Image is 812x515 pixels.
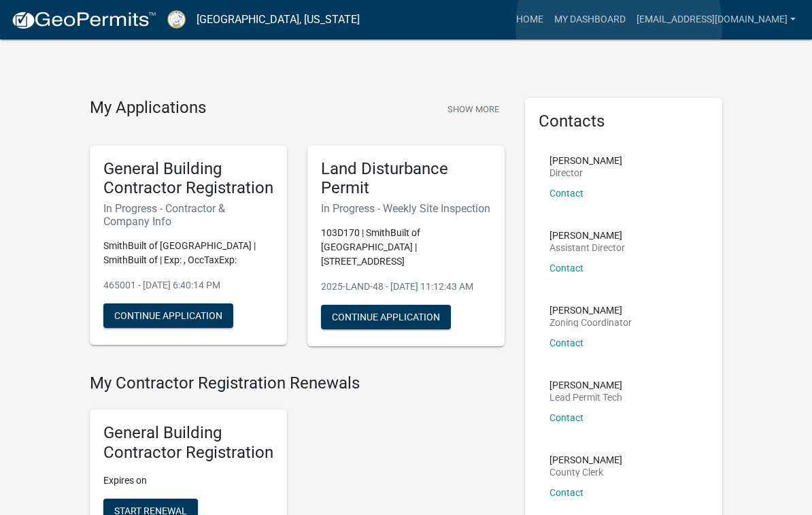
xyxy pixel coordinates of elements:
[103,159,273,199] h5: General Building Contractor Registration
[631,7,801,33] a: [EMAIL_ADDRESS][DOMAIN_NAME]
[549,455,622,465] p: [PERSON_NAME]
[103,202,273,228] h6: In Progress - Contractor & Company Info
[549,156,622,165] p: [PERSON_NAME]
[103,423,273,463] h5: General Building Contractor Registration
[549,337,583,348] a: Contact
[103,474,273,488] p: Expires on
[321,202,491,215] h6: In Progress - Weekly Site Inspection
[549,467,622,477] p: County Clerk
[549,243,625,252] p: Assistant Director
[549,168,622,178] p: Director
[321,159,491,199] h5: Land Disturbance Permit
[321,226,491,269] p: 103D170 | SmithBuilt of [GEOGRAPHIC_DATA] | [STREET_ADDRESS]
[321,305,451,329] button: Continue Application
[549,412,583,423] a: Contact
[103,303,233,328] button: Continue Application
[549,380,622,390] p: [PERSON_NAME]
[103,278,273,293] p: 465001 - [DATE] 6:40:14 PM
[539,112,709,131] h5: Contacts
[549,263,583,273] a: Contact
[549,305,632,315] p: [PERSON_NAME]
[321,280,491,294] p: 2025-LAND-48 - [DATE] 11:12:43 AM
[442,98,505,120] button: Show More
[103,239,273,267] p: SmithBuilt of [GEOGRAPHIC_DATA] | SmithBuilt of | Exp: , OccTaxExp:
[549,318,632,327] p: Zoning Coordinator
[549,231,625,240] p: [PERSON_NAME]
[549,487,583,498] a: Contact
[197,8,360,31] a: [GEOGRAPHIC_DATA], [US_STATE]
[549,393,622,402] p: Lead Permit Tech
[549,188,583,199] a: Contact
[549,7,631,33] a: My Dashboard
[167,10,186,29] img: Putnam County, Georgia
[511,7,549,33] a: Home
[90,373,505,393] h4: My Contractor Registration Renewals
[90,98,206,118] h4: My Applications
